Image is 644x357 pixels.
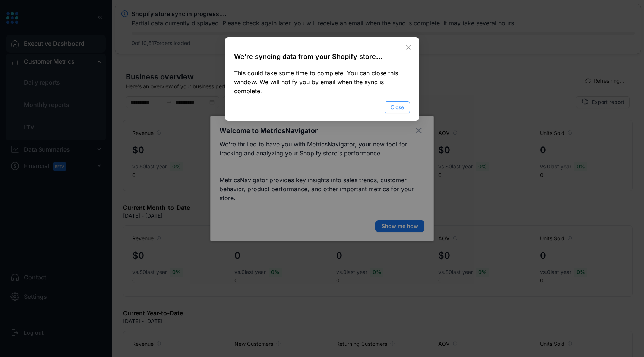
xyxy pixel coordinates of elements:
p: This could take some time to complete. You can close this window. We will notify you by email whe... [234,69,410,95]
p: We’re syncing data from your Shopify store... [234,51,410,62]
span: Close [391,103,404,111]
button: Close [402,42,414,54]
span: close [405,45,411,51]
button: Close [385,101,410,113]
